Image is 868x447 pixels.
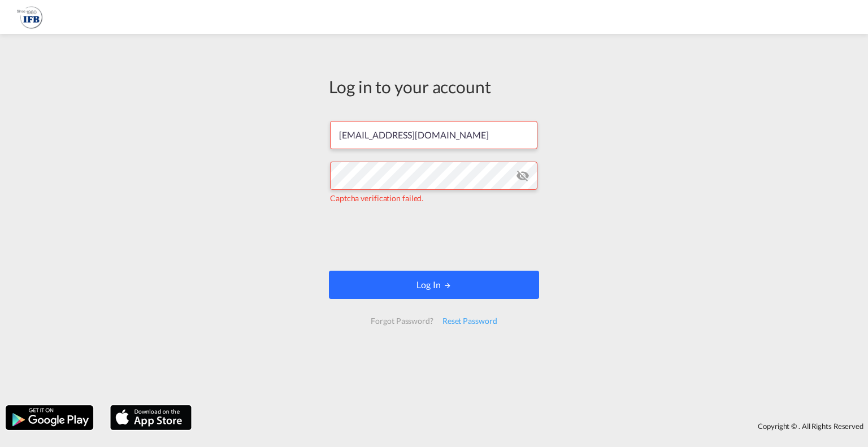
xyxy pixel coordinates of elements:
[109,404,193,431] img: apple.png
[330,193,423,203] span: Captcha verification failed.
[516,169,530,183] md-icon: icon-eye-off
[366,311,437,331] div: Forgot Password?
[197,416,868,436] div: Copyright © . All Rights Reserved
[329,271,539,299] button: LOGIN
[329,75,539,98] div: Log in to your account
[438,311,502,331] div: Reset Password
[17,5,42,30] img: 2b726980256c11eeaa87296e05903fd5.png
[5,404,94,431] img: google.png
[330,121,537,149] input: Enter email/phone number
[348,215,520,259] iframe: reCAPTCHA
